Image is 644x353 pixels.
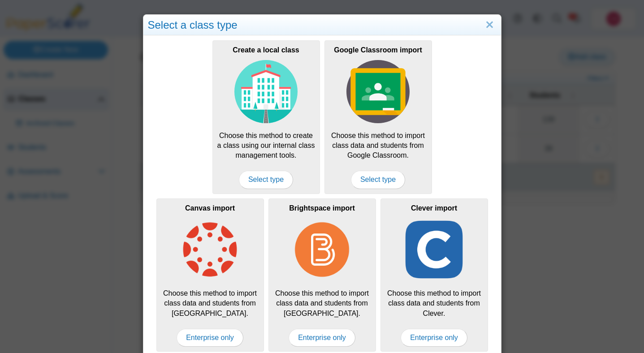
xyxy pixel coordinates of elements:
div: Choose this method to import class data and students from Google Classroom. [324,40,432,194]
img: class-type-canvas.png [178,218,242,281]
span: Select type [351,171,405,189]
b: Brightspace import [289,204,355,212]
span: Enterprise only [401,329,467,347]
div: Choose this method to import class data and students from [GEOGRAPHIC_DATA]. [268,198,376,352]
img: class-type-clever.png [402,218,466,281]
b: Google Classroom import [334,46,422,54]
div: Choose this method to create a class using our internal class management tools. [212,40,320,194]
img: class-type-local.svg [234,60,298,124]
div: Choose this method to import class data and students from [GEOGRAPHIC_DATA]. [156,198,264,352]
b: Canvas import [185,204,235,212]
span: Enterprise only [177,329,243,347]
img: class-type-google-classroom.svg [346,60,410,124]
div: Select a class type [143,15,501,36]
span: Select type [239,171,293,189]
b: Create a local class [233,46,299,54]
a: Google Classroom import Choose this method to import class data and students from Google Classroo... [324,40,432,194]
a: Create a local class Choose this method to create a class using our internal class management too... [212,40,320,194]
span: Enterprise only [289,329,355,347]
b: Clever import [411,204,457,212]
img: class-type-brightspace.png [290,218,354,281]
a: Close [483,17,497,33]
div: Choose this method to import class data and students from Clever. [380,198,488,352]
